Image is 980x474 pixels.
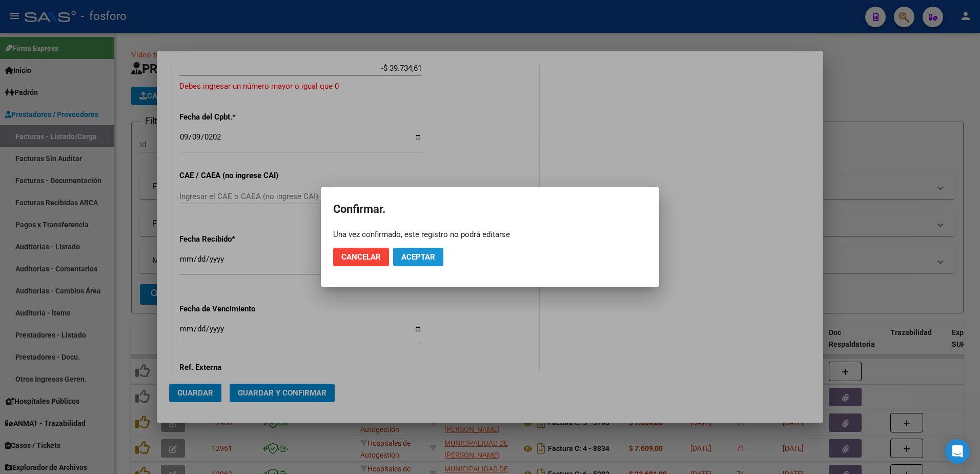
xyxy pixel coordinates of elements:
[341,252,381,262] span: Cancelar
[393,248,443,266] button: Aceptar
[945,439,970,464] div: Open Intercom Messenger
[333,229,647,240] div: Una vez confirmado, este registro no podrá editarse
[401,252,435,262] span: Aceptar
[333,200,647,219] h2: Confirmar.
[333,248,389,266] button: Cancelar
